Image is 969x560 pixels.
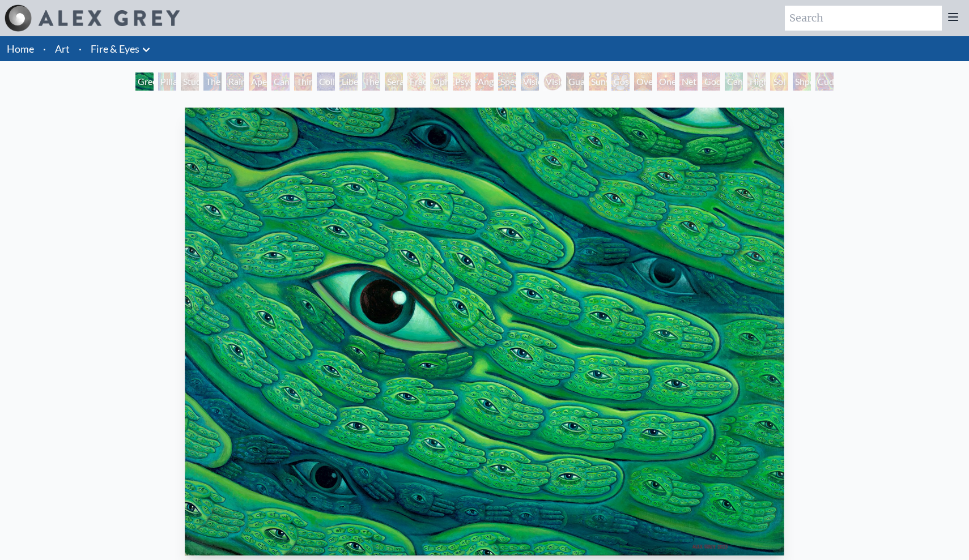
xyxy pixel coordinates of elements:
[566,72,584,91] div: Guardian of Infinite Vision
[317,72,335,91] div: Collective Vision
[91,41,139,57] a: Fire & Eyes
[543,72,562,91] div: Vision [PERSON_NAME]
[815,72,834,91] div: Cuddle
[39,36,50,61] li: ·
[271,72,290,91] div: Cannabis Sutra
[407,72,426,91] div: Fractal Eyes
[249,72,267,91] div: Aperture
[294,72,312,91] div: Third Eye Tears of Joy
[702,72,720,91] div: Godself
[475,72,494,91] div: Angel Skin
[634,72,652,91] div: Oversoul
[747,72,766,91] div: Higher Vision
[430,72,448,91] div: Ophanic Eyelash
[362,72,380,91] div: The Seer
[385,72,403,91] div: Seraphic Transport Docking on the Third Eye
[158,72,176,91] div: Pillar of Awareness
[498,72,516,91] div: Spectral Lotus
[453,72,471,91] div: Psychomicrograph of a Fractal Paisley Cherub Feather Tip
[611,72,630,91] div: Cosmic Elf
[74,36,86,61] li: ·
[521,72,539,91] div: Vision Crystal
[135,72,154,91] div: Green Hand
[793,72,811,91] div: Shpongled
[226,72,244,91] div: Rainbow Eye Ripple
[725,72,743,91] div: Cannafist
[7,42,34,55] a: Home
[589,72,607,91] div: Sunyata
[679,72,698,91] div: Net of Being
[55,41,70,57] a: Art
[785,6,942,31] input: Search
[770,72,788,91] div: Sol Invictus
[185,108,784,555] img: Green-Hand-2023-Alex-Grey-watermarked.jpg
[657,72,675,91] div: One
[203,72,222,91] div: The Torch
[181,72,199,91] div: Study for the Great Turn
[339,72,358,91] div: Liberation Through Seeing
